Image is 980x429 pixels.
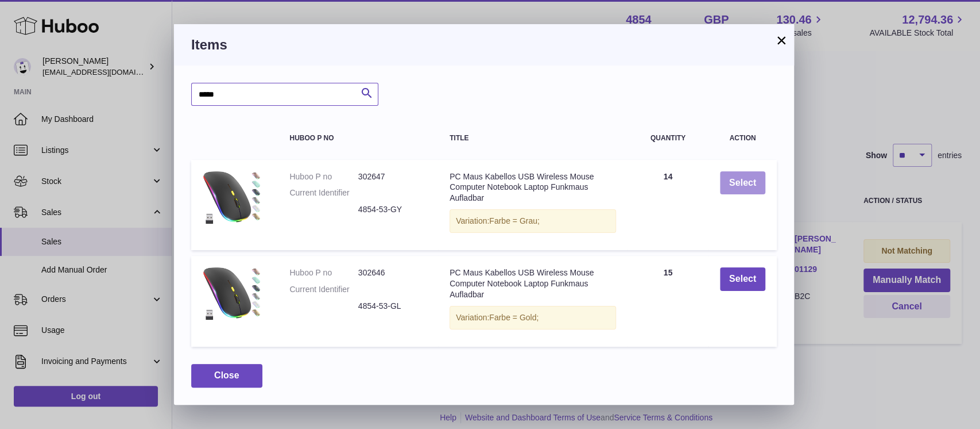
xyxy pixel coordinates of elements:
h3: Items [191,36,777,54]
td: 14 [627,160,708,251]
img: PC Maus Kabellos USB Wireless Mouse Computer Notebook Laptop Funkmaus Aufladbar [203,171,260,225]
div: PC Maus Kabellos USB Wireless Mouse Computer Notebook Laptop Funkmaus Aufladbar [450,267,616,300]
button: Select [720,171,765,195]
button: × [774,33,788,47]
th: Action [708,123,777,154]
dt: Current Identifier [289,187,358,198]
span: Farbe = Grau; [489,216,540,225]
dd: 4854-53-GY [358,204,427,215]
img: PC Maus Kabellos USB Wireless Mouse Computer Notebook Laptop Funkmaus Aufladbar [203,267,260,321]
dd: 4854-53-GL [358,301,427,312]
td: 15 [627,256,708,347]
dt: Huboo P no [289,267,358,278]
th: Quantity [627,123,708,154]
button: Close [191,364,262,388]
span: Farbe = Gold; [489,313,539,322]
button: Select [720,267,765,291]
span: Close [214,370,239,380]
div: PC Maus Kabellos USB Wireless Mouse Computer Notebook Laptop Funkmaus Aufladbar [450,171,616,204]
div: Variation: [450,306,616,330]
dd: 302647 [358,171,427,182]
div: Variation: [450,209,616,233]
dt: Huboo P no [289,171,358,182]
th: Title [438,123,627,154]
dt: Current Identifier [289,284,358,295]
dd: 302646 [358,267,427,278]
th: Huboo P no [278,123,438,154]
